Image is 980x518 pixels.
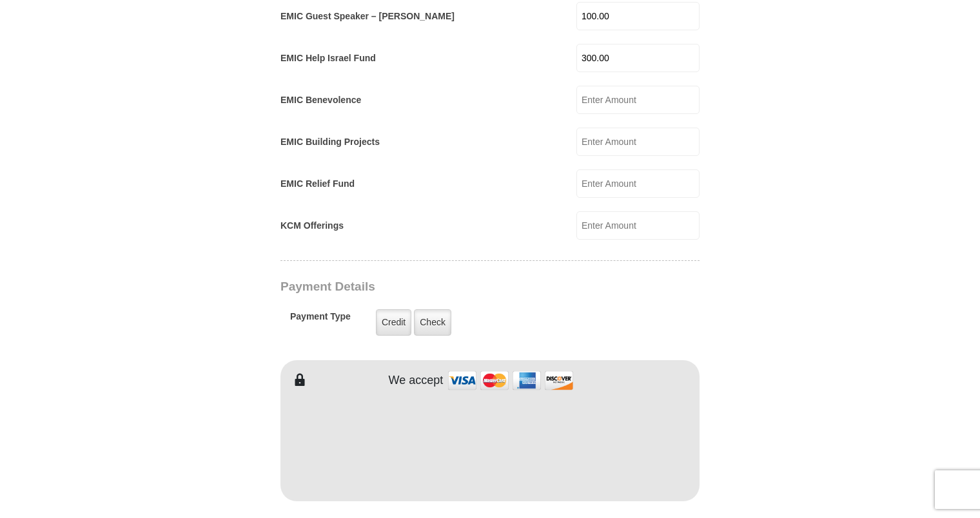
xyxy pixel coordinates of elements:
[280,177,355,191] label: EMIC Relief Fund
[376,309,411,336] label: Credit
[576,44,700,72] input: Enter Amount
[576,211,700,240] input: Enter Amount
[414,309,451,336] label: Check
[576,128,700,156] input: Enter Amount
[389,374,444,388] h4: We accept
[280,10,455,23] label: EMIC Guest Speaker – [PERSON_NAME]
[576,2,700,30] input: Enter Amount
[280,219,344,233] label: KCM Offerings
[280,52,376,65] label: EMIC Help Israel Fund
[576,86,700,114] input: Enter Amount
[280,280,609,294] h3: Payment Details
[280,135,380,149] label: EMIC Building Projects
[446,367,575,394] img: credit cards accepted
[290,311,351,329] h5: Payment Type
[576,169,700,198] input: Enter Amount
[280,93,361,107] label: EMIC Benevolence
